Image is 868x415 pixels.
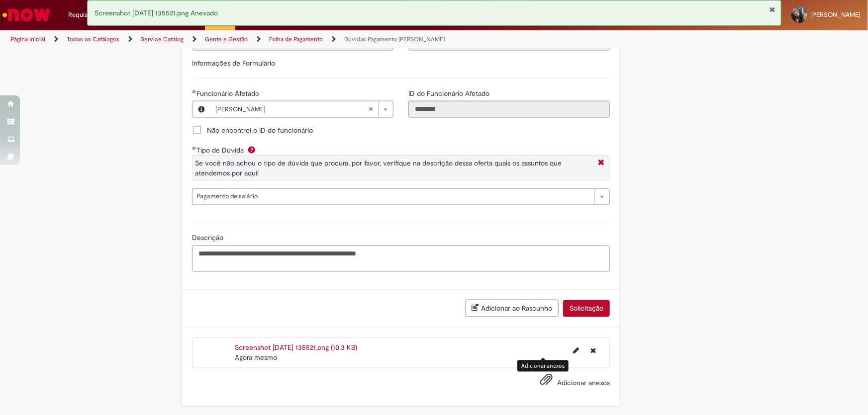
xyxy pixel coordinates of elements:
[196,146,246,155] span: Tipo de Dúvida
[344,35,445,43] a: Dúvidas Pagamento [PERSON_NAME]
[11,35,45,43] a: Página inicial
[192,146,196,150] span: Obrigatório Preenchido
[7,30,571,49] ul: Trilhas de página
[141,35,184,43] a: Service Catalog
[192,234,225,243] span: Descrição
[192,246,610,272] textarea: Descrição
[537,371,555,394] button: Adicionar anexos
[196,89,261,98] span: Necessários - Funcionário Afetado
[1,5,52,25] img: ServiceNow
[557,379,610,388] span: Adicionar anexos
[235,353,277,362] time: 28/08/2025 13:55:31
[810,10,861,19] span: [PERSON_NAME]
[207,125,313,135] span: Não encontrei o ID do funcionário
[215,101,368,117] span: [PERSON_NAME]
[567,343,585,359] button: Editar nome de arquivo Screenshot 2025-08-28 135521.png
[192,59,275,68] label: Informações de Formulário
[67,35,119,43] a: Todos os Catálogos
[235,353,277,362] span: Agora mesmo
[210,101,393,117] a: [PERSON_NAME]Limpar campo Funcionário Afetado
[196,189,589,205] span: Pagamento de salário
[363,101,378,117] abbr: Limpar campo Funcionário Afetado
[68,10,103,20] span: Requisições
[408,101,610,118] input: ID do Funcionário Afetado
[193,101,210,117] button: Funcionário Afetado, Visualizar este registro Simone Prado Portes
[192,89,196,93] span: Obrigatório Preenchido
[269,35,323,43] a: Folha de Pagamento
[584,343,602,359] button: Excluir Screenshot 2025-08-28 135521.png
[205,35,248,43] a: Gente e Gestão
[465,300,559,317] button: Adicionar ao Rascunho
[595,158,607,168] i: Fechar More information Por question_tipo_de_duvida
[95,8,218,17] span: Screenshot [DATE] 135521.png Anexado
[517,360,569,372] div: Adicionar anexos
[235,343,357,352] a: Screenshot [DATE] 135521.png (10.3 KB)
[408,89,491,98] span: Somente leitura - ID do Funcionário Afetado
[770,5,776,13] button: Fechar Notificação
[563,300,610,317] button: Solicitação
[195,159,562,177] span: Se você não achou o tipo de dúvida que procura, por favor, verifique na descrição dessa oferta qu...
[246,146,258,154] span: Ajuda para Tipo de Dúvida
